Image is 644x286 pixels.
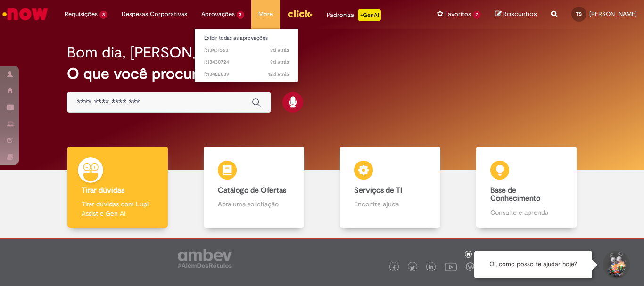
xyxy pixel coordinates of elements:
[218,186,286,195] b: Catálogo de Ofertas
[602,251,630,279] button: Iniciar Conversa de Suporte
[67,65,577,82] h2: O que você procura hoje?
[495,10,537,19] a: Rascunhos
[1,5,50,24] img: ServiceNow
[204,47,289,54] span: R13431563
[195,33,298,43] a: Exibir todas as aprovações
[122,9,187,19] span: Despesas Corporativas
[589,10,637,18] span: [PERSON_NAME]
[473,11,481,19] span: 7
[490,186,540,204] b: Base de Conhecimento
[270,58,289,65] time: 20/08/2025 07:40:54
[354,199,426,209] p: Encontre ajuda
[178,249,232,268] img: logo_footer_ambev_rotulo_gray.png
[490,208,562,217] p: Consulte e aprenda
[327,9,381,21] div: Padroniza
[466,262,474,271] img: logo_footer_workplace.png
[410,265,415,270] img: logo_footer_twitter.png
[474,251,592,278] div: Oi, como posso te ajudar hoje?
[270,47,289,54] span: 9d atrás
[218,199,289,209] p: Abra uma solicitação
[237,11,245,19] span: 3
[67,44,248,61] h2: Bom dia, [PERSON_NAME]
[195,69,298,80] a: Aberto R13422839 :
[65,9,98,19] span: Requisições
[270,47,289,54] time: 20/08/2025 10:31:41
[503,9,537,18] span: Rascunhos
[322,147,458,228] a: Serviços de TI Encontre ajuda
[445,261,457,273] img: logo_footer_youtube.png
[287,7,313,21] img: click_logo_yellow_360x200.png
[82,186,124,195] b: Tirar dúvidas
[354,186,402,195] b: Serviços de TI
[458,147,594,228] a: Base de Conhecimento Consulte e aprenda
[258,9,273,19] span: More
[268,71,289,78] time: 17/08/2025 06:14:39
[270,58,289,65] span: 9d atrás
[204,71,289,78] span: R13422839
[99,11,107,19] span: 3
[195,57,298,67] a: Aberto R13430724 :
[194,28,299,82] ul: Aprovações
[445,9,471,19] span: Favoritos
[392,265,396,270] img: logo_footer_facebook.png
[195,45,298,56] a: Aberto R13431563 :
[576,11,582,17] span: TS
[429,265,434,270] img: logo_footer_linkedin.png
[50,147,186,228] a: Tirar dúvidas Tirar dúvidas com Lupi Assist e Gen Ai
[268,71,289,78] span: 12d atrás
[201,9,235,19] span: Aprovações
[204,58,289,66] span: R13430724
[358,9,381,21] p: +GenAi
[82,199,153,218] p: Tirar dúvidas com Lupi Assist e Gen Ai
[186,147,322,228] a: Catálogo de Ofertas Abra uma solicitação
